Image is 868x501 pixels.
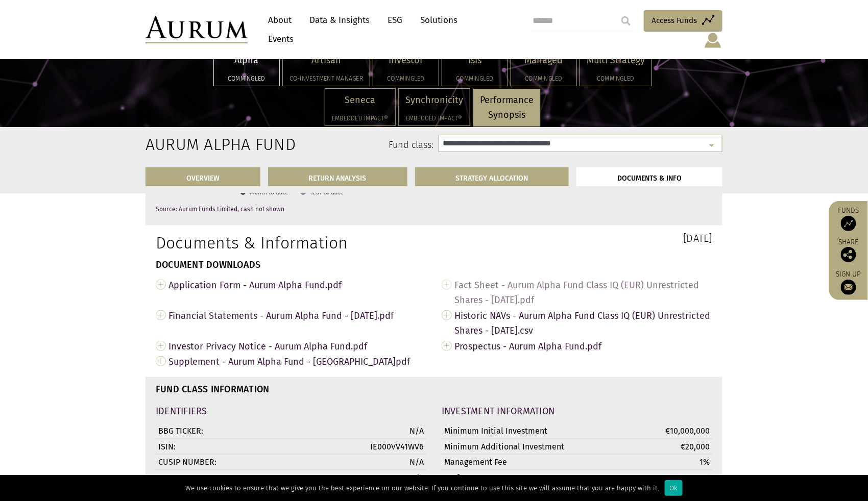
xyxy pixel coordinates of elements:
[652,14,697,27] span: Access Funds
[328,455,426,470] td: N/A
[156,259,261,270] strong: DOCUMENT DOWNLOADS
[156,233,426,253] h1: Documents & Information
[415,167,569,186] a: STRATEGY ALLOCATION
[328,439,426,455] td: IE000VV41WV6
[442,423,614,439] td: Minimum Initial Investment
[156,206,426,213] p: Source: Aurum Funds Limited, cash not shown
[614,439,712,455] td: €20,000
[644,10,722,32] a: Access Funds
[332,93,389,108] p: Seneca
[480,93,534,122] p: Performance Synopsis
[263,11,297,30] a: About
[168,308,426,323] span: Financial Statements - Aurum Alpha Fund - [DATE].pdf
[704,32,722,49] img: account-icon.svg
[834,206,863,231] a: Funds
[156,407,426,416] h4: IDENTIFIERS
[405,93,463,108] p: Synchronicity
[834,270,863,295] a: Sign up
[328,470,426,486] td: N/A
[332,115,389,121] h5: Embedded Impact®
[156,455,328,470] td: CUSIP NUMBER:
[442,470,614,486] td: Performance Fee
[841,280,856,295] img: Sign up to our newsletter
[442,233,712,243] h3: [DATE]
[168,338,426,354] span: Investor Privacy Notice - Aurum Alpha Fund.pdf
[146,16,248,43] img: Aurum
[146,167,260,186] a: OVERVIEW
[156,439,328,455] td: ISIN:
[442,455,614,470] td: Management Fee
[156,423,328,439] td: BBG TICKER:
[156,384,270,395] strong: FUND CLASS INFORMATION
[380,53,432,68] p: Investor
[415,11,463,30] a: Solutions
[454,308,712,338] span: Historic NAVs - Aurum Alpha Fund Class IQ (EUR) Unrestricted Shares - [DATE].csv
[405,115,463,121] h5: Embedded Impact®
[614,455,712,470] td: 1%
[221,53,273,68] p: Alpha
[614,470,712,486] td: 10%
[587,76,645,82] h5: Commingled
[244,139,433,152] label: Fund class:
[454,277,712,308] span: Fact Sheet - Aurum Alpha Fund Class IQ (EUR) Unrestricted Shares - [DATE].pdf
[268,167,407,186] a: RETURN ANALYSIS
[614,423,712,439] td: €10,000,000
[290,53,363,68] p: Artisan
[304,11,375,30] a: Data & Insights
[449,53,501,68] p: Isis
[834,239,863,262] div: Share
[454,338,712,354] span: Prospectus - Aurum Alpha Fund.pdf
[841,247,856,262] img: Share this post
[156,470,328,486] td: SEDOL CODE:
[328,423,426,439] td: N/A
[442,439,614,455] td: Minimum Additional Investment
[263,30,294,48] a: Events
[221,76,273,82] h5: Commingled
[587,53,645,68] p: Multi Strategy
[380,76,432,82] h5: Commingled
[616,11,636,31] input: Submit
[290,76,363,82] h5: Co-investment Manager
[449,76,501,82] h5: Commingled
[382,11,407,30] a: ESG
[168,354,426,369] span: Supplement - Aurum Alpha Fund - [GEOGRAPHIC_DATA]pdf
[442,407,712,416] h4: INVESTMENT INFORMATION
[518,53,570,68] p: Managed
[146,135,229,154] h2: Aurum Alpha Fund
[168,277,426,293] span: Application Form - Aurum Alpha Fund.pdf
[665,480,683,496] div: Ok
[841,216,856,231] img: Access Funds
[518,76,570,82] h5: Commingled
